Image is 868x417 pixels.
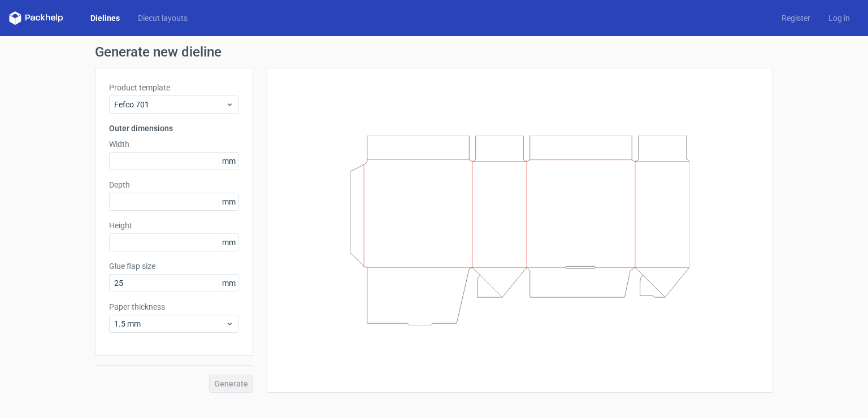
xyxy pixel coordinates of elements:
a: Dielines [81,12,129,24]
label: Width [109,138,239,150]
a: Log in [819,12,859,24]
span: mm [219,153,238,170]
span: mm [219,234,238,251]
h3: Outer dimensions [109,123,239,134]
label: Paper thickness [109,301,239,312]
label: Glue flap size [109,260,239,272]
span: mm [219,193,238,210]
label: Depth [109,179,239,190]
a: Diecut layouts [129,12,197,24]
label: Height [109,220,239,231]
span: 1.5 mm [114,318,225,329]
h1: Generate new dieline [95,45,773,59]
a: Register [772,12,819,24]
span: Fefco 701 [114,99,225,110]
label: Product template [109,82,239,93]
span: mm [219,275,238,292]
